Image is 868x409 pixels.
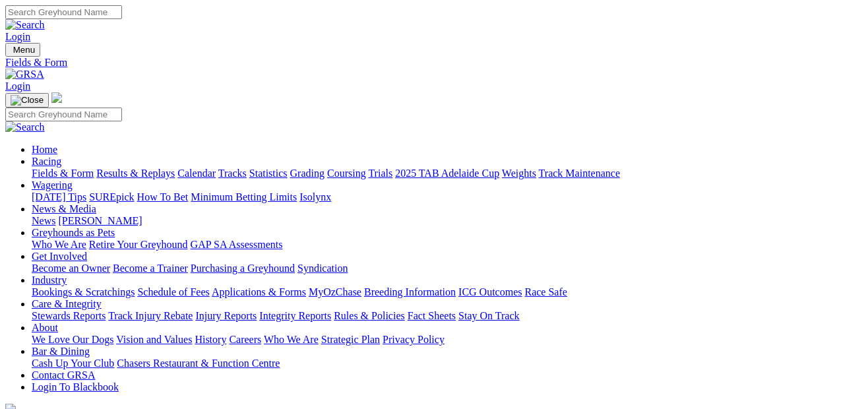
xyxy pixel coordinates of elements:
[13,45,35,55] span: Menu
[32,156,61,167] a: Racing
[321,334,380,345] a: Strategic Plan
[32,310,106,321] a: Stewards Reports
[5,121,45,133] img: Search
[89,191,134,203] a: SUREpick
[32,215,55,226] a: News
[58,215,142,226] a: [PERSON_NAME]
[334,310,405,321] a: Rules & Policies
[5,19,45,31] img: Search
[32,251,87,262] a: Get Involved
[32,168,94,179] a: Fields & Form
[32,239,863,251] div: Greyhounds as Pets
[137,191,189,203] a: How To Bet
[458,286,522,298] a: ICG Outcomes
[5,43,40,57] button: Toggle navigation
[309,286,361,298] a: MyOzChase
[368,168,392,179] a: Trials
[5,57,863,69] a: Fields & Form
[458,310,519,321] a: Stay On Track
[137,286,209,298] a: Schedule of Fees
[5,108,122,121] input: Search
[32,191,863,203] div: Wagering
[524,286,567,298] a: Race Safe
[32,369,95,381] a: Contact GRSA
[212,286,306,298] a: Applications & Forms
[5,93,49,108] button: Toggle navigation
[5,31,30,42] a: Login
[32,298,102,309] a: Care & Integrity
[32,227,115,238] a: Greyhounds as Pets
[32,358,863,369] div: Bar & Dining
[5,5,122,19] input: Search
[32,334,113,345] a: We Love Our Dogs
[290,168,325,179] a: Grading
[32,334,863,346] div: About
[32,286,863,298] div: Industry
[249,168,288,179] a: Statistics
[218,168,247,179] a: Tracks
[32,263,863,274] div: Get Involved
[32,322,58,333] a: About
[364,286,456,298] a: Breeding Information
[51,92,62,103] img: logo-grsa-white.png
[229,334,261,345] a: Careers
[383,334,445,345] a: Privacy Policy
[5,80,30,92] a: Login
[89,239,188,250] a: Retire Your Greyhound
[327,168,366,179] a: Coursing
[408,310,456,321] a: Fact Sheets
[32,286,135,298] a: Bookings & Scratchings
[113,263,188,274] a: Become a Trainer
[32,168,863,179] div: Racing
[195,310,257,321] a: Injury Reports
[539,168,620,179] a: Track Maintenance
[395,168,499,179] a: 2025 TAB Adelaide Cup
[32,346,90,357] a: Bar & Dining
[299,191,331,203] a: Isolynx
[96,168,175,179] a: Results & Replays
[32,144,57,155] a: Home
[297,263,348,274] a: Syndication
[32,239,86,250] a: Who We Are
[32,191,86,203] a: [DATE] Tips
[117,358,280,369] a: Chasers Restaurant & Function Centre
[191,191,297,203] a: Minimum Betting Limits
[32,274,67,286] a: Industry
[177,168,216,179] a: Calendar
[5,69,44,80] img: GRSA
[264,334,319,345] a: Who We Are
[32,263,110,274] a: Become an Owner
[502,168,536,179] a: Weights
[259,310,331,321] a: Integrity Reports
[11,95,44,106] img: Close
[116,334,192,345] a: Vision and Values
[32,203,96,214] a: News & Media
[191,263,295,274] a: Purchasing a Greyhound
[108,310,193,321] a: Track Injury Rebate
[32,179,73,191] a: Wagering
[32,381,119,393] a: Login To Blackbook
[195,334,226,345] a: History
[191,239,283,250] a: GAP SA Assessments
[32,310,863,322] div: Care & Integrity
[32,215,863,227] div: News & Media
[32,358,114,369] a: Cash Up Your Club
